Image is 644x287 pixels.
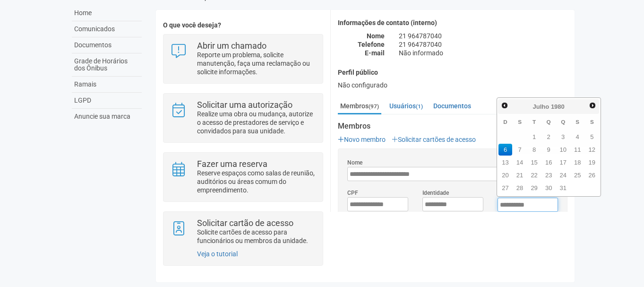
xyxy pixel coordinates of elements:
[338,19,567,26] h4: Informações de contato (interno)
[542,182,556,194] a: 30
[513,169,527,181] a: 21
[347,158,362,167] label: Nome
[197,110,316,135] p: Realize uma obra ou mudança, autorize o acesso de prestadores de serviço e convidados para sua un...
[197,51,316,76] p: Reporte um problema, solicite manutenção, faça uma reclamação ou solicite informações.
[358,41,385,48] strong: Telefone
[72,109,142,124] a: Anuncie sua marca
[561,119,565,125] span: Quinta
[171,42,316,76] a: Abrir um chamado Reporte um problema, solicite manutenção, faça uma reclamação ou solicite inform...
[527,131,541,143] a: 1
[547,119,551,125] span: Quarta
[171,219,316,245] a: Solicitar cartão de acesso Solicite cartões de acesso para funcionários ou membros da unidade.
[556,131,570,143] a: 3
[527,182,541,194] a: 29
[171,101,316,135] a: Solicitar uma autorização Realize uma obra ou mudança, autorize o acesso de prestadores de serviç...
[542,144,556,156] a: 9
[338,69,567,76] h4: Perfil público
[542,157,556,168] a: 16
[387,99,425,113] a: Usuários(1)
[72,77,142,93] a: Ramais
[197,100,292,110] strong: Solicitar uma autorização
[585,144,599,156] a: 12
[501,102,508,109] span: Anterior
[571,157,584,168] a: 18
[416,103,423,110] small: (1)
[392,40,575,49] div: 21 964787040
[197,169,316,194] p: Reserve espaços como salas de reunião, auditórios ou áreas comum do empreendimento.
[503,119,507,125] span: Domingo
[197,228,316,245] p: Solicite cartões de acesso para funcionários ou membros da unidade.
[527,169,541,181] a: 22
[556,182,570,194] a: 31
[532,119,536,125] span: Terça
[197,218,293,228] strong: Solicitar cartão de acesso
[338,122,567,130] strong: Membros
[422,189,449,197] label: Identidade
[527,157,541,168] a: 15
[587,100,598,111] a: Próximo
[171,160,316,194] a: Fazer uma reserva Reserve espaços como salas de reunião, auditórios ou áreas comum do empreendime...
[551,103,565,110] span: 1980
[72,93,142,109] a: LGPD
[72,53,142,77] a: Grade de Horários dos Ônibus
[513,157,527,168] a: 14
[72,21,142,37] a: Comunicados
[392,49,575,57] div: Não informado
[197,41,266,51] strong: Abrir um chamado
[369,103,379,110] small: (97)
[556,169,570,181] a: 24
[338,99,381,114] a: Membros(97)
[498,157,512,168] a: 13
[518,119,522,125] span: Segunda
[499,100,510,111] a: Anterior
[347,189,358,197] label: CPF
[589,102,596,109] span: Próximo
[533,103,550,110] span: Julho
[513,144,527,156] a: 7
[571,144,584,156] a: 11
[72,37,142,53] a: Documentos
[498,144,512,156] a: 6
[556,144,570,156] a: 10
[556,157,570,168] a: 17
[72,5,142,21] a: Home
[338,81,567,89] div: Não configurado
[197,250,238,258] a: Veja o tutorial
[575,119,579,125] span: Sexta
[498,182,512,194] a: 27
[163,22,323,29] h4: O que você deseja?
[571,169,584,181] a: 25
[367,32,385,40] strong: Nome
[571,131,584,143] a: 4
[542,169,556,181] a: 23
[431,99,473,113] a: Documentos
[392,136,476,143] a: Solicitar cartões de acesso
[498,169,512,181] a: 20
[392,32,575,40] div: 21 964787040
[590,119,594,125] span: Sábado
[338,136,386,143] a: Novo membro
[585,169,599,181] a: 26
[585,157,599,168] a: 19
[585,131,599,143] a: 5
[527,144,541,156] a: 8
[365,49,385,57] strong: E-mail
[513,182,527,194] a: 28
[542,131,556,143] a: 2
[197,159,267,169] strong: Fazer uma reserva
